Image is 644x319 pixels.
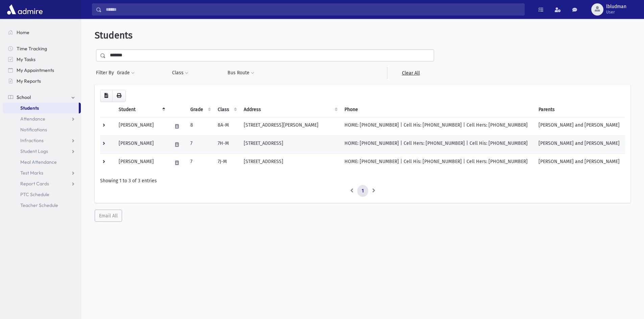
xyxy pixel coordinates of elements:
button: Print [112,90,126,102]
td: [STREET_ADDRESS] [240,154,340,172]
button: Bus Route [227,67,255,79]
a: 1 [357,185,368,197]
span: lbludman [606,4,626,9]
span: My Tasks [17,56,35,62]
span: User [606,9,626,15]
a: My Reports [3,76,81,86]
span: Test Marks [20,170,43,176]
td: 7 [186,135,214,154]
td: [PERSON_NAME] and [PERSON_NAME] [534,135,625,154]
span: Teacher Schedule [20,202,58,208]
a: My Appointments [3,65,81,76]
span: Infractions [20,137,44,143]
a: Notifications [3,124,81,135]
a: Infractions [3,135,81,146]
td: 7H-M [214,135,240,154]
span: Student Logs [20,148,48,154]
th: Address: activate to sort column ascending [240,102,340,117]
td: 8A-M [214,117,240,135]
div: Showing 1 to 3 of 3 entries [100,177,625,184]
a: PTC Schedule [3,189,81,200]
a: Teacher Schedule [3,200,81,211]
button: Grade [117,67,135,79]
td: HOME: [PHONE_NUMBER] | Cell His: [PHONE_NUMBER] | Cell Hers: [PHONE_NUMBER] [340,154,534,172]
span: Home [17,29,29,35]
a: Attendance [3,113,81,124]
a: Home [3,27,81,38]
span: My Appointments [17,67,54,73]
a: School [3,92,81,103]
td: [PERSON_NAME] and [PERSON_NAME] [534,117,625,135]
td: [PERSON_NAME] [115,154,168,172]
th: Parents [534,102,625,117]
td: 7 [186,154,214,172]
span: Students [95,30,133,41]
span: Students [20,105,39,111]
td: HOME: [PHONE_NUMBER] | Cell Hers: [PHONE_NUMBER] | Cell His: [PHONE_NUMBER] [340,135,534,154]
button: CSV [100,90,113,102]
a: Time Tracking [3,43,81,54]
td: 8 [186,117,214,135]
span: Notifications [20,127,47,133]
span: School [17,94,31,100]
span: Time Tracking [17,46,47,52]
input: Search [102,3,524,16]
span: Meal Attendance [20,159,57,165]
span: Report Cards [20,181,49,187]
td: 7J-M [214,154,240,172]
th: Grade: activate to sort column ascending [186,102,214,117]
span: Attendance [20,116,45,122]
button: Email All [95,210,122,222]
th: Class: activate to sort column ascending [214,102,240,117]
td: [STREET_ADDRESS][PERSON_NAME] [240,117,340,135]
th: Phone [340,102,534,117]
a: My Tasks [3,54,81,65]
a: Students [3,103,79,113]
a: Test Marks [3,167,81,178]
td: [PERSON_NAME] [115,117,168,135]
td: [PERSON_NAME] and [PERSON_NAME] [534,154,625,172]
td: HOME: [PHONE_NUMBER] | Cell His: [PHONE_NUMBER] | Cell Hers: [PHONE_NUMBER] [340,117,534,135]
a: Clear All [387,67,434,79]
a: Report Cards [3,178,81,189]
button: Class [172,67,189,79]
td: [STREET_ADDRESS] [240,135,340,154]
span: PTC Schedule [20,191,49,197]
td: [PERSON_NAME] [115,135,168,154]
img: AdmirePro [5,3,44,16]
a: Student Logs [3,146,81,157]
span: Filter By [96,69,117,76]
th: Student: activate to sort column descending [115,102,168,117]
span: My Reports [17,78,41,84]
a: Meal Attendance [3,157,81,167]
